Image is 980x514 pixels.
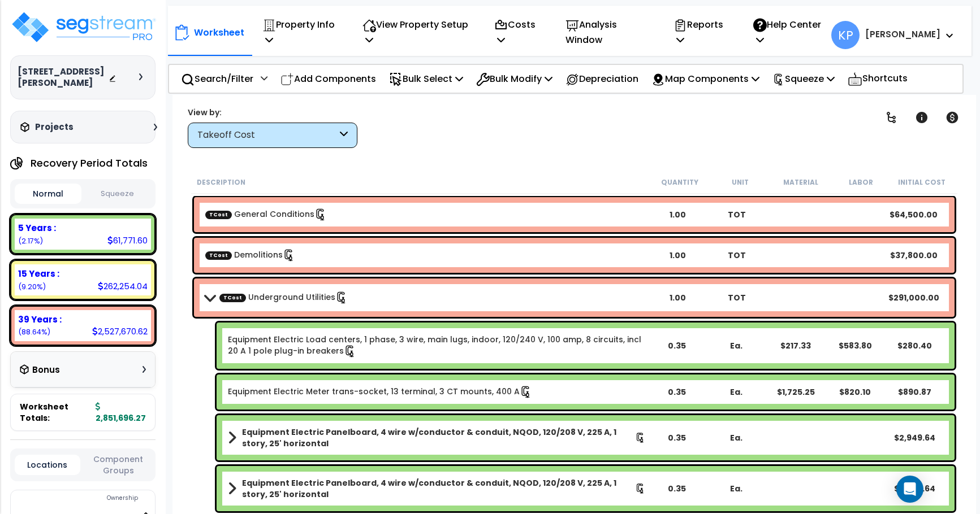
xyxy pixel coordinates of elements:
[98,280,148,292] div: 262,254.04
[565,17,649,47] p: Analysis Window
[651,71,759,86] p: Map Components
[707,209,766,220] div: TOT
[205,208,327,221] a: Custom Item
[197,129,337,142] div: Takeoff Cost
[848,71,908,87] p: Shortcuts
[18,66,109,89] h3: [STREET_ADDRESS][PERSON_NAME]
[18,268,59,280] b: 15 Years :
[15,455,80,475] button: Locations
[197,178,245,187] small: Description
[753,17,825,47] p: Help Center
[242,477,635,500] b: Equipment Electric Panelboard, 4 wire w/conductor & conduit, NQOD, 120/208 V, 225 A, 1 story, 25'...
[648,386,705,398] div: 0.35
[18,222,56,234] b: 5 Years :
[674,17,728,47] p: Reports
[18,282,46,291] small: (9.20%)
[476,71,552,86] p: Bulk Modify
[827,340,884,351] div: $583.80
[648,483,705,494] div: 0.35
[20,401,91,424] span: Worksheet Totals:
[15,184,81,204] button: Normal
[10,10,157,44] img: logo_pro_r.png
[827,386,884,398] div: $820.10
[707,250,766,261] div: TOT
[35,121,74,133] h3: Projects
[767,340,824,351] div: $217.33
[886,340,943,351] div: $280.40
[886,386,943,398] div: $890.87
[96,401,146,424] b: 2,851,696.27
[886,432,943,443] div: $2,949.64
[205,251,232,259] span: TCost
[849,178,873,187] small: Labor
[648,340,705,351] div: 0.35
[767,386,824,398] div: $1,725.25
[31,158,148,169] h4: Recovery Period Totals
[219,291,348,304] a: Custom Item
[884,250,943,261] div: $37,800.00
[228,386,532,398] a: Individual Item
[280,71,376,86] p: Add Components
[648,432,705,443] div: 0.35
[18,313,62,325] b: 39 Years :
[18,236,43,246] small: (2.17%)
[262,17,339,47] p: Property Info
[772,71,835,86] p: Squeeze
[886,483,943,494] div: $2,949.64
[898,178,946,187] small: Initial Cost
[648,250,707,261] div: 1.00
[896,476,923,503] div: Open Intercom Messenger
[33,491,155,505] div: Ownership
[494,17,542,47] p: Costs
[831,21,860,49] span: KP
[732,178,749,187] small: Unit
[565,71,638,86] p: Depreciation
[559,66,645,92] div: Depreciation
[84,184,151,204] button: Squeeze
[205,249,295,262] a: Custom Item
[661,178,698,187] small: Quantity
[18,327,50,337] small: (88.64%)
[86,453,151,477] button: Component Groups
[228,426,646,449] a: Assembly Title
[32,365,60,375] h3: Bonus
[242,426,635,449] b: Equipment Electric Panelboard, 4 wire w/conductor & conduit, NQOD, 120/208 V, 225 A, 1 story, 25'...
[707,386,765,398] div: Ea.
[188,107,357,118] div: View by:
[707,483,765,494] div: Ea.
[107,234,148,246] div: 61,771.60
[228,334,646,358] a: Individual Item
[707,292,766,303] div: TOT
[841,65,914,93] div: Shortcuts
[389,71,463,86] p: Bulk Select
[884,209,943,220] div: $64,500.00
[648,292,707,303] div: 1.00
[228,477,646,500] a: Assembly Title
[362,17,469,47] p: View Property Setup
[194,25,244,40] p: Worksheet
[707,432,765,443] div: Ea.
[707,340,765,351] div: Ea.
[205,210,232,219] span: TCost
[274,66,382,92] div: Add Components
[865,28,940,40] b: [PERSON_NAME]
[219,293,246,302] span: TCost
[783,178,818,187] small: Material
[92,325,148,337] div: 2,527,670.62
[181,71,253,86] p: Search/Filter
[884,292,943,303] div: $291,000.00
[648,209,707,220] div: 1.00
